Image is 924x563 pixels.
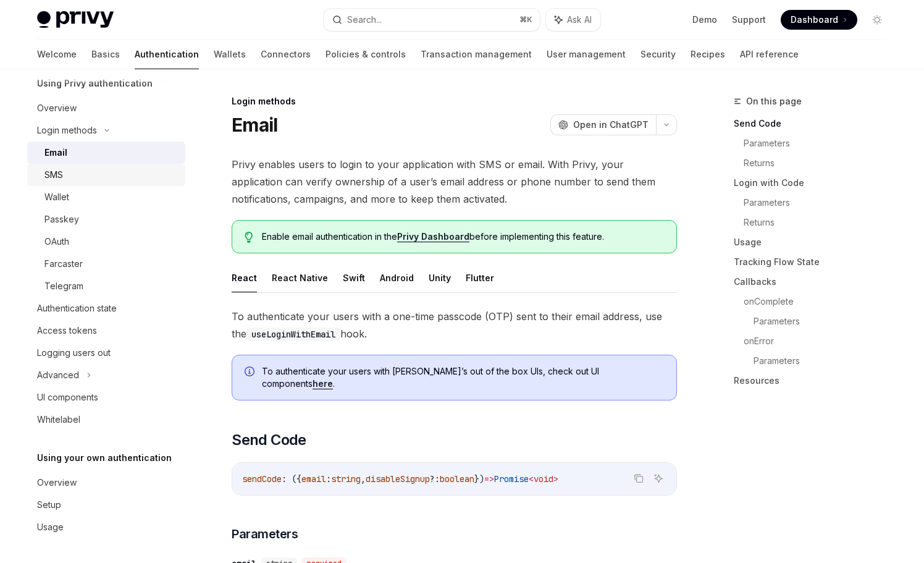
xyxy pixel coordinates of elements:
div: Advanced [37,368,79,383]
div: Login methods [232,95,677,108]
div: SMS [44,167,63,182]
h5: Using your own authentication [37,451,172,465]
a: onComplete [744,292,897,311]
span: Ask AI [567,14,592,26]
div: Whitelabel [37,412,80,427]
span: > [553,473,558,485]
a: Security [640,40,676,69]
button: Unity [429,263,451,292]
button: React Native [272,263,328,292]
span: Privy enables users to login to your application with SMS or email. With Privy, your application ... [232,156,677,208]
div: Setup [37,497,61,512]
button: Ask AI [546,9,600,31]
span: boolean [440,473,474,485]
a: Telegram [27,275,185,297]
a: Resources [734,371,897,391]
span: , [361,473,366,485]
span: Dashboard [791,14,838,26]
div: Usage [37,520,64,535]
a: Setup [27,494,185,516]
a: UI components [27,386,185,408]
svg: Tip [245,232,253,243]
button: Swift [343,263,365,292]
a: Parameters [744,133,897,153]
a: onError [744,331,897,351]
div: UI components [37,390,98,405]
div: Telegram [44,279,83,294]
a: Returns [744,153,897,173]
div: Login methods [37,123,97,138]
span: Enable email authentication in the before implementing this feature. [262,231,664,243]
a: Usage [734,232,897,252]
div: Authentication state [37,301,117,316]
a: Logging users out [27,342,185,364]
div: Access tokens [37,323,97,338]
a: Whitelabel [27,408,185,431]
a: Parameters [754,311,897,331]
code: useLoginWithEmail [246,328,340,341]
a: Send Code [734,114,897,133]
span: Promise [494,473,529,485]
a: OAuth [27,231,185,253]
a: Wallet [27,186,185,208]
span: email [301,473,326,485]
a: Returns [744,213,897,232]
span: ⌘ K [519,15,532,25]
a: Usage [27,516,185,538]
a: Parameters [754,351,897,371]
div: Email [44,145,67,160]
a: Recipes [691,40,725,69]
a: Transaction management [421,40,532,69]
a: Tracking Flow State [734,252,897,272]
span: To authenticate your users with [PERSON_NAME]’s out of the box UIs, check out UI components . [262,365,664,390]
span: Open in ChatGPT [573,119,649,131]
a: Overview [27,97,185,119]
img: light logo [37,11,114,28]
button: Search...⌘K [324,9,540,31]
a: Privy Dashboard [397,231,469,242]
svg: Info [245,366,257,379]
div: Overview [37,101,77,116]
a: Access tokens [27,320,185,342]
button: Toggle dark mode [867,10,887,30]
a: Wallets [214,40,246,69]
a: here [313,378,333,389]
div: Passkey [44,212,79,227]
a: Basics [91,40,120,69]
a: Callbacks [734,272,897,292]
a: Connectors [261,40,311,69]
span: string [331,473,361,485]
a: Welcome [37,40,77,69]
span: ?: [430,473,440,485]
button: Open in ChatGPT [550,114,656,135]
span: : [326,473,331,485]
span: sendCode [242,473,282,485]
span: Parameters [232,525,298,543]
a: User management [547,40,626,69]
div: Logging users out [37,345,111,360]
span: disableSignup [366,473,430,485]
a: SMS [27,164,185,186]
button: Flutter [466,263,494,292]
a: Farcaster [27,253,185,275]
button: React [232,263,257,292]
a: Authentication [135,40,199,69]
div: Search... [347,12,382,27]
a: API reference [740,40,799,69]
a: Demo [692,14,717,26]
a: Authentication state [27,297,185,320]
a: Email [27,142,185,164]
span: To authenticate your users with a one-time passcode (OTP) sent to their email address, use the hook. [232,308,677,342]
a: Passkey [27,208,185,231]
div: OAuth [44,234,69,249]
h1: Email [232,114,277,136]
button: Copy the contents from the code block [631,470,647,486]
a: Dashboard [781,10,857,30]
div: Overview [37,475,77,490]
a: Policies & controls [325,40,406,69]
div: Farcaster [44,256,83,271]
a: Overview [27,472,185,494]
a: Login with Code [734,173,897,193]
span: }) [474,473,484,485]
div: Wallet [44,190,69,205]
